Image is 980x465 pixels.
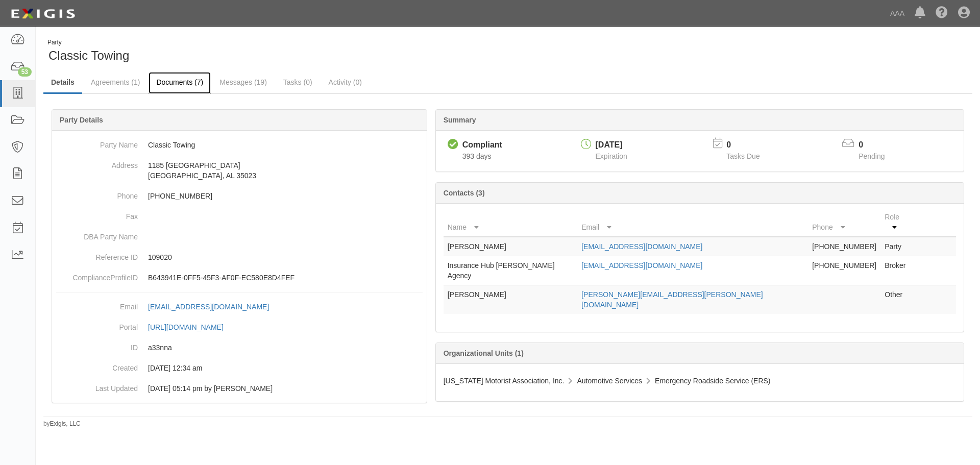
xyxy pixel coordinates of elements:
dt: Reference ID [56,247,138,262]
b: Contacts (3) [444,189,485,197]
small: by [43,420,81,428]
td: Insurance Hub [PERSON_NAME] Agency [444,256,578,285]
dt: Portal [56,317,138,332]
dt: ID [56,337,138,353]
span: Classic Towing [48,48,129,62]
th: Email [577,208,808,237]
a: Agreements (1) [83,72,148,92]
b: Organizational Units (1) [444,349,524,357]
dt: Party Name [56,135,138,150]
dd: 05/06/2024 05:14 pm by Benjamin Tully [56,378,423,399]
dt: Phone [56,186,138,201]
dt: Email [56,297,138,312]
p: B643941E-0FF5-45F3-AF0F-EC580E8D4FEF [148,273,423,283]
a: Details [43,72,82,94]
p: 109020 [148,252,423,262]
a: AAA [885,3,910,23]
span: Automotive Services [577,377,642,385]
dt: DBA Party Name [56,227,138,242]
p: 0 [726,139,772,151]
th: Role [880,208,915,237]
a: [PERSON_NAME][EMAIL_ADDRESS][PERSON_NAME][DOMAIN_NAME] [581,290,763,309]
i: Compliant [448,139,458,150]
div: [EMAIL_ADDRESS][DOMAIN_NAME] [148,302,269,312]
a: Documents (7) [149,72,211,94]
th: Name [444,208,578,237]
dd: a33nna [56,337,423,358]
i: Help Center - Complianz [936,7,948,19]
span: Tasks Due [726,152,759,160]
dd: [PHONE_NUMBER] [56,186,423,206]
a: [URL][DOMAIN_NAME] [148,323,235,331]
span: Expiration [596,152,627,160]
dd: 03/10/2023 12:34 am [56,358,423,378]
a: Exigis, LLC [50,420,81,427]
dt: Created [56,358,138,373]
div: [DATE] [596,139,627,151]
td: Broker [880,256,915,285]
div: Classic Towing [43,38,500,64]
a: Tasks (0) [276,72,320,92]
b: Summary [444,116,476,124]
dt: Fax [56,206,138,222]
span: Pending [859,152,885,160]
th: Phone [808,208,880,237]
td: Party [880,237,915,256]
img: logo-5460c22ac91f19d4615b14bd174203de0afe785f0fc80cf4dbbc73dc1793850b.png [8,5,78,23]
dd: 1185 [GEOGRAPHIC_DATA] [GEOGRAPHIC_DATA], AL 35023 [56,155,423,186]
span: [US_STATE] Motorist Association, Inc. [444,377,565,385]
td: [PERSON_NAME] [444,285,578,314]
a: [EMAIL_ADDRESS][DOMAIN_NAME] [148,303,280,311]
p: 0 [859,139,897,151]
td: [PHONE_NUMBER] [808,256,880,285]
td: Other [880,285,915,314]
dd: Classic Towing [56,135,423,155]
td: [PERSON_NAME] [444,237,578,256]
dt: Address [56,155,138,170]
td: [PHONE_NUMBER] [808,237,880,256]
a: Activity (0) [321,72,370,92]
a: [EMAIL_ADDRESS][DOMAIN_NAME] [581,242,702,251]
div: 53 [18,67,32,77]
a: Messages (19) [212,72,275,92]
span: Since 08/21/2024 [462,152,492,160]
a: [EMAIL_ADDRESS][DOMAIN_NAME] [581,261,702,270]
dt: ComplianceProfileID [56,267,138,283]
b: Party Details [60,116,103,124]
span: Emergency Roadside Service (ERS) [655,377,770,385]
div: Compliant [462,139,502,151]
div: Party [47,38,129,47]
dt: Last Updated [56,378,138,394]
